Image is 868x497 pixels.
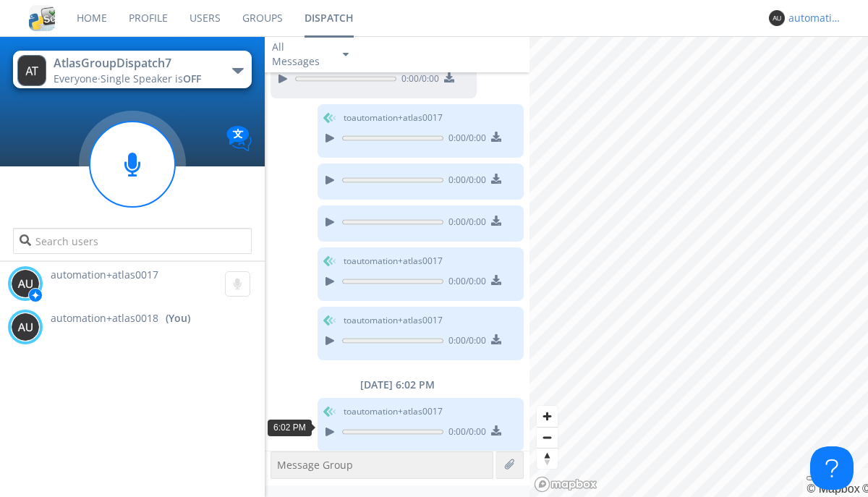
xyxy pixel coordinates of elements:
[443,334,486,350] span: 0:00 / 0:00
[344,314,443,327] span: to automation+atlas0017
[17,55,46,86] img: 373638.png
[51,311,158,326] span: automation+atlas0018
[534,476,597,493] a: Mapbox logo
[11,269,40,298] img: 373638.png
[344,111,443,124] span: to automation+atlas0017
[443,425,486,441] span: 0:00 / 0:00
[166,311,190,326] div: (You)
[491,132,501,142] img: download media button
[769,10,785,26] img: 373638.png
[51,268,158,281] span: automation+atlas0017
[54,55,216,72] div: AtlasGroupDispatch7
[13,51,251,88] button: AtlasGroupDispatch7Everyone·Single Speaker isOFF
[810,446,854,490] iframe: Toggle Customer Support
[226,126,252,151] img: Translation enabled
[491,174,501,184] img: download media button
[101,72,201,85] span: Single Speaker is
[396,72,439,88] span: 0:00 / 0:00
[807,476,818,480] button: Toggle attribution
[13,228,251,254] input: Search users
[491,334,501,344] img: download media button
[788,11,843,25] div: automation+atlas0018
[491,425,501,436] img: download media button
[183,72,201,85] span: OFF
[537,427,558,448] button: Zoom out
[807,483,859,495] a: Mapbox
[443,174,486,190] span: 0:00 / 0:00
[54,72,216,86] div: Everyone ·
[444,72,454,82] img: download media button
[272,40,330,69] div: All Messages
[443,132,486,148] span: 0:00 / 0:00
[537,449,558,469] span: Reset bearing to north
[491,216,501,226] img: download media button
[273,422,306,433] span: 6:02 PM
[344,255,443,268] span: to automation+atlas0017
[265,378,529,392] div: [DATE] 6:02 PM
[29,5,55,31] img: cddb5a64eb264b2086981ab96f4c1ba7
[343,53,349,56] img: caret-down-sm.svg
[491,275,501,285] img: download media button
[443,275,486,291] span: 0:00 / 0:00
[537,428,558,448] span: Zoom out
[344,405,443,418] span: to automation+atlas0017
[537,448,558,469] button: Reset bearing to north
[443,216,486,231] span: 0:00 / 0:00
[537,406,558,427] button: Zoom in
[11,313,40,341] img: 373638.png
